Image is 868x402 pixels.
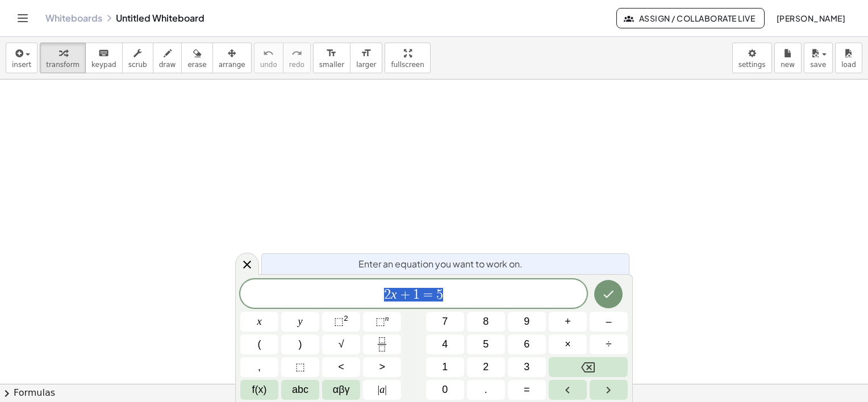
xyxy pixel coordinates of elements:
span: = [524,382,530,397]
span: , [258,359,261,375]
span: 5 [436,288,443,301]
button: ) [281,334,319,354]
button: settings [732,43,772,73]
button: Equals [508,380,546,400]
span: ( [258,337,261,352]
span: larger [356,61,376,69]
button: redoredo [283,43,311,73]
span: draw [159,61,176,69]
span: ) [299,337,302,352]
span: Assign / Collaborate Live [626,13,755,23]
button: Less than [322,357,360,377]
span: x [257,314,262,329]
button: Fraction [363,334,401,354]
button: Squared [322,312,360,332]
span: αβγ [333,382,350,397]
button: 5 [467,334,505,354]
button: 7 [426,312,464,332]
span: 3 [524,359,529,375]
span: | [385,384,387,395]
i: keyboard [98,47,109,60]
button: fullscreen [385,43,430,73]
span: 5 [483,337,489,352]
button: ( [240,334,278,354]
button: Square root [322,334,360,354]
i: format_size [326,47,337,60]
span: new [781,61,795,69]
span: abc [292,382,308,397]
span: 4 [442,337,448,352]
button: Placeholder [281,357,319,377]
button: 1 [426,357,464,377]
button: 2 [467,357,505,377]
span: y [298,314,303,329]
span: ⬚ [375,316,385,327]
span: . [485,382,487,397]
span: 7 [442,314,448,329]
span: [PERSON_NAME] [776,13,845,23]
button: format_sizesmaller [313,43,350,73]
span: < [338,359,344,375]
button: Minus [590,312,628,332]
span: arrange [219,61,245,69]
span: Enter an equation you want to work on. [358,257,523,271]
button: 8 [467,312,505,332]
span: > [379,359,385,375]
button: Done [594,280,623,308]
button: new [774,43,802,73]
button: 6 [508,334,546,354]
span: + [565,314,571,329]
button: x [240,312,278,332]
button: keyboardkeypad [85,43,123,73]
button: load [835,43,862,73]
span: 2 [384,288,391,301]
button: undoundo [254,43,283,73]
span: ⬚ [295,359,305,375]
span: ⬚ [334,316,344,327]
button: Alphabet [281,380,319,400]
span: undo [260,61,277,69]
span: load [841,61,856,69]
span: 0 [442,382,448,397]
button: scrub [122,43,153,73]
button: Functions [240,380,278,400]
button: . [467,380,505,400]
span: 1 [413,288,420,301]
span: keypad [91,61,116,69]
button: Greek alphabet [322,380,360,400]
span: ÷ [606,337,612,352]
button: insert [6,43,37,73]
span: transform [46,61,80,69]
span: f(x) [252,382,267,397]
span: scrub [128,61,147,69]
button: Assign / Collaborate Live [616,8,765,28]
button: Absolute value [363,380,401,400]
span: | [378,384,380,395]
button: [PERSON_NAME] [767,8,854,28]
button: , [240,357,278,377]
button: 9 [508,312,546,332]
button: format_sizelarger [350,43,382,73]
button: Times [549,334,587,354]
i: redo [291,47,302,60]
button: Backspace [549,357,628,377]
button: Right arrow [590,380,628,400]
button: 0 [426,380,464,400]
a: Whiteboards [45,12,102,24]
span: fullscreen [391,61,424,69]
button: Plus [549,312,587,332]
span: redo [289,61,304,69]
span: = [420,288,436,301]
sup: 2 [344,314,348,323]
button: y [281,312,319,332]
var: x [391,287,397,301]
button: draw [153,43,182,73]
span: smaller [319,61,344,69]
button: Divide [590,334,628,354]
i: undo [263,47,274,60]
button: Toggle navigation [14,9,32,27]
button: Superscript [363,312,401,332]
span: × [565,337,571,352]
span: insert [12,61,31,69]
span: erase [187,61,206,69]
